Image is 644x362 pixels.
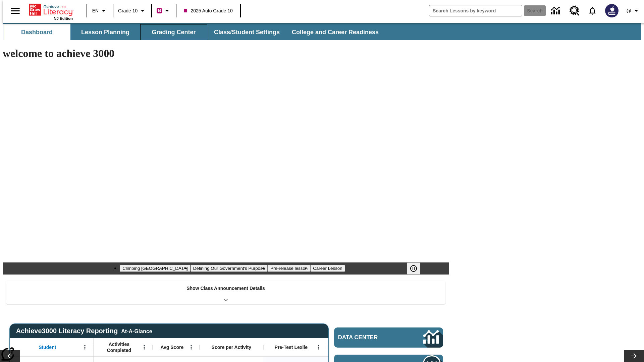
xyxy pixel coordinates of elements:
[623,5,644,17] button: Profile/Settings
[115,5,149,17] button: Grade: Grade 10, Select a grade
[154,5,174,17] button: Boost Class color is violet red. Change class color
[338,334,401,341] span: Data Center
[184,7,232,14] span: 2025 Auto Grade 10
[314,342,324,352] button: Open Menu
[191,265,268,272] button: Slide 2 Defining Our Government's Purpose
[624,350,644,362] button: Lesson carousel, Next
[3,24,70,40] button: Dashboard
[275,344,308,350] span: Pre-Test Lexile
[121,327,152,335] div: At-A-Glance
[6,281,445,304] div: Show Class Announcement Details
[16,327,152,335] span: Achieve3000 Literacy Reporting
[407,262,420,275] button: Pause
[268,265,310,272] button: Slide 3 Pre-release lesson
[601,2,623,19] button: Select a new avatar
[97,341,141,353] span: Activities Completed
[566,2,584,20] a: Resource Center, Will open in new tab
[158,6,161,15] span: B
[407,262,427,275] div: Pause
[29,3,73,16] a: Home
[429,5,522,16] input: search field
[89,5,111,17] button: Language: EN, Select a language
[5,1,25,21] button: Open side menu
[39,344,56,350] span: Student
[92,7,99,14] span: EN
[212,344,252,350] span: Score per Activity
[584,2,601,19] a: Notifications
[3,23,641,40] div: SubNavbar
[118,7,138,14] span: Grade 10
[547,2,566,20] a: Data Center
[3,47,449,60] h1: welcome to achieve 3000
[334,327,443,348] a: Data Center
[120,265,190,272] button: Slide 1 Climbing Mount Tai
[80,342,90,352] button: Open Menu
[605,4,619,17] img: Avatar
[626,7,631,14] span: @
[209,24,285,40] button: Class/Student Settings
[186,342,196,352] button: Open Menu
[140,24,207,40] button: Grading Center
[160,344,183,350] span: Avg Score
[54,16,73,20] span: NJ Edition
[186,285,265,292] p: Show Class Announcement Details
[286,24,384,40] button: College and Career Readiness
[139,342,149,352] button: Open Menu
[3,24,385,40] div: SubNavbar
[29,2,73,20] div: Home
[72,24,139,40] button: Lesson Planning
[310,265,345,272] button: Slide 4 Career Lesson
